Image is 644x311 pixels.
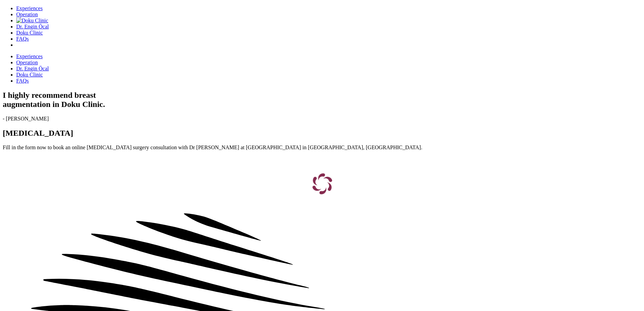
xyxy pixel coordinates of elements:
[16,24,49,29] a: Dr. Engin Öcal
[16,78,29,84] a: FAQs
[16,36,29,42] a: FAQs
[16,12,38,17] a: Operation
[16,53,43,59] a: Experiences
[16,18,48,24] img: Doku Clinic
[16,60,38,65] a: Operation
[16,5,43,11] a: Experiences
[16,72,43,77] a: Doku Clinic
[311,173,333,195] img: loading.gif
[3,91,641,109] h1: I highly recommend breast augmentation in Doku Clinic.
[3,145,641,151] p: Fill in the form now to book an online [MEDICAL_DATA] surgery consultation with Dr [PERSON_NAME] ...
[3,129,641,138] h2: [MEDICAL_DATA]
[16,66,49,71] a: Dr. Engin Öcal
[16,30,43,36] a: Doku Clinic
[3,116,49,121] span: - [PERSON_NAME]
